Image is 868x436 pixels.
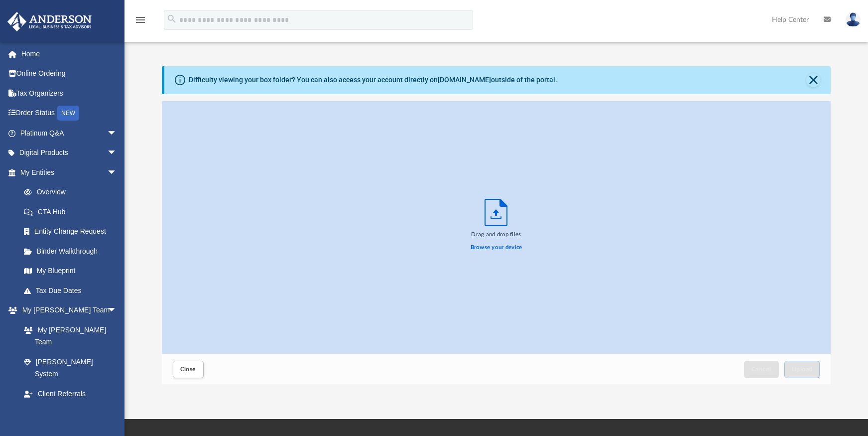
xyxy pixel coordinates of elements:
a: Platinum Q&Aarrow_drop_down [7,123,132,143]
span: arrow_drop_down [107,143,127,163]
a: [DOMAIN_NAME] [438,76,491,84]
div: Difficulty viewing your box folder? You can also access your account directly on outside of the p... [189,75,557,85]
span: Cancel [751,366,771,372]
a: My [PERSON_NAME] Team [14,320,122,352]
a: Digital Productsarrow_drop_down [7,143,132,163]
a: Binder Walkthrough [14,241,132,261]
i: menu [134,14,146,26]
span: arrow_drop_down [107,300,127,321]
a: Overview [14,182,132,202]
img: User Pic [846,12,861,27]
span: Close [180,366,196,372]
a: Tax Due Dates [14,281,132,300]
a: Online Ordering [7,64,132,84]
div: grid [162,101,831,354]
span: arrow_drop_down [107,123,127,144]
span: Upload [792,366,813,372]
span: arrow_drop_down [107,162,127,183]
button: Close [173,361,204,378]
a: My [PERSON_NAME] Teamarrow_drop_down [7,300,127,320]
a: Client Referrals [14,384,127,404]
a: Tax Organizers [7,83,132,103]
a: My Entitiesarrow_drop_down [7,162,132,182]
a: Order StatusNEW [7,103,132,124]
i: search [166,13,177,24]
a: menu [134,19,146,26]
div: NEW [57,106,79,121]
a: CTA Hub [14,202,132,222]
button: Close [806,73,820,87]
a: Entity Change Request [14,222,132,242]
a: My Blueprint [14,261,127,281]
a: Home [7,44,132,64]
button: Upload [784,361,820,378]
div: Upload [162,101,831,385]
button: Cancel [744,361,779,378]
img: Anderson Advisors Platinum Portal [4,12,95,31]
a: [PERSON_NAME] System [14,352,127,384]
